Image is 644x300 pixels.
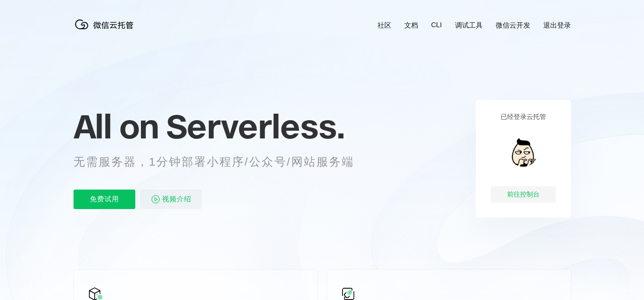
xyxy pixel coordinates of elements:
p: 免费试用 [74,190,135,209]
span: All on [74,106,158,147]
img: 微信云托管 [74,16,139,32]
a: 微信云托管 [74,27,139,34]
a: CLI [431,21,442,29]
p: 无需服务器，1分钟部署小程序/公众号/网站服务端 [74,154,369,170]
p: 已经登录云托管 [501,113,546,121]
a: 微信云开发 [496,21,530,30]
img: video_play.svg [151,194,160,204]
a: 调试工具 [455,21,483,30]
span: 视频介绍 [162,190,191,209]
a: 社区 [377,21,391,30]
div: 前往控制台 [491,186,556,203]
a: 退出登录 [543,21,571,30]
span: Serverless. [166,106,345,147]
a: 文档 [404,21,418,30]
